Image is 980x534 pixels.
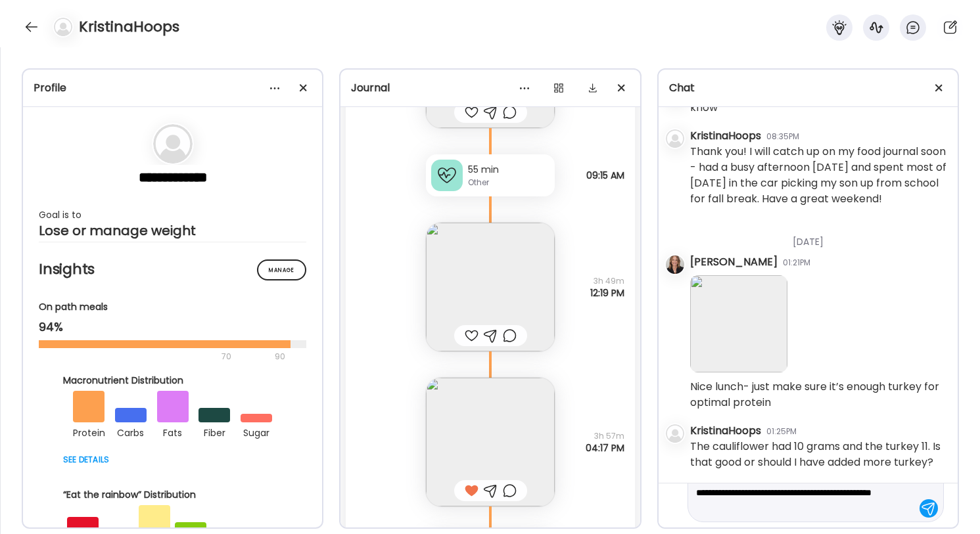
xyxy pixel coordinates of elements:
[690,144,947,207] div: Thank you! I will catch up on my food journal soon - had a busy afternoon [DATE] and spent most o...
[63,488,283,502] div: “Eat the rainbow” Distribution
[690,423,761,439] div: KristinaHoops
[241,422,272,441] div: sugar
[115,422,147,441] div: carbs
[586,430,624,442] span: 3h 57m
[39,259,306,279] h2: Insights
[669,80,947,96] div: Chat
[590,275,624,287] span: 3h 49m
[257,259,306,280] div: Manage
[63,374,283,388] div: Macronutrient Distribution
[690,128,761,144] div: KristinaHoops
[39,207,306,223] div: Goal is to
[54,18,72,36] img: bg-avatar-default.svg
[666,424,684,443] img: bg-avatar-default.svg
[468,163,549,177] div: 55 min
[34,80,312,96] div: Profile
[666,256,684,274] img: avatars%2FOBFS3SlkXLf3tw0VcKDc4a7uuG83
[79,16,179,37] h4: KristinaHoops
[153,124,193,164] img: bg-avatar-default.svg
[690,100,718,116] div: know
[690,254,778,270] div: [PERSON_NAME]
[273,349,287,365] div: 90
[586,169,624,181] span: 09:15 AM
[690,219,947,254] div: [DATE]
[690,275,787,372] img: images%2Fk5ZMW9FHcXQur5qotgTX4mCroqJ3%2FDvFZJ0VXiHSJs6FmhU6v%2FiE9r2vQrewAdXqS3wB1i_240
[690,379,947,411] div: Nice lunch- just make sure it’s enough turkey for optimal protein
[590,287,624,299] span: 12:19 PM
[39,300,306,314] div: On path meals
[198,422,230,441] div: fiber
[468,177,549,189] div: Other
[39,319,306,335] div: 94%
[426,378,555,506] img: images%2Fk5ZMW9FHcXQur5qotgTX4mCroqJ3%2FEtkfmKYj5Gn80TtjpXU0%2FzdJkW1QOB3PslCRcC59Y_240
[39,349,271,365] div: 70
[766,426,797,437] div: 01:25PM
[766,131,799,143] div: 08:35PM
[351,80,629,96] div: Journal
[690,439,947,470] div: The cauliflower had 10 grams and the turkey 11. Is that good or should I have added more turkey?
[157,422,189,441] div: fats
[783,257,810,269] div: 01:21PM
[666,129,684,148] img: bg-avatar-default.svg
[39,223,306,238] div: Lose or manage weight
[73,422,105,441] div: protein
[426,223,555,351] img: images%2Fk5ZMW9FHcXQur5qotgTX4mCroqJ3%2FcCQ83dIrEWREqT6GMOgr%2FTLW8ghk3F5xZoWTiC6CR_240
[586,442,624,454] span: 04:17 PM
